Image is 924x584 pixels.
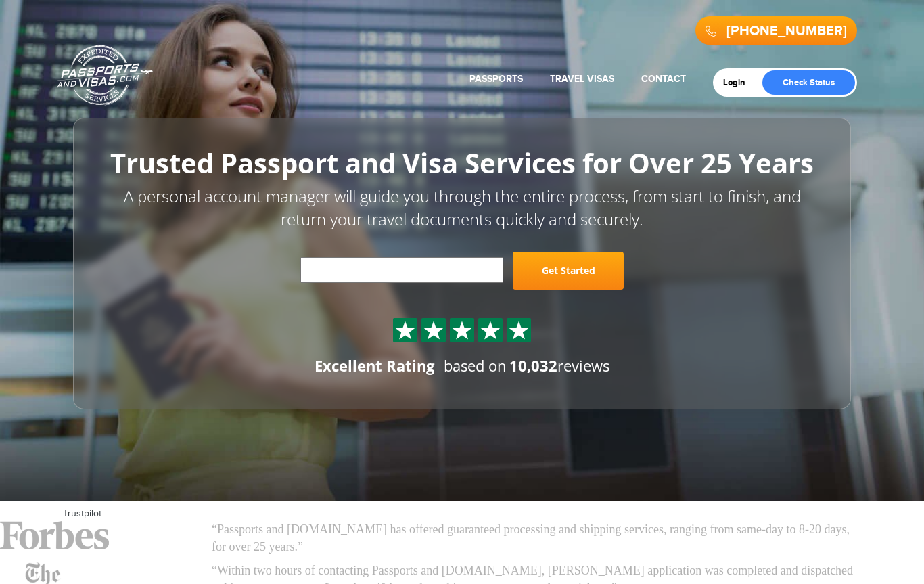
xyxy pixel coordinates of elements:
img: Sprite St [423,320,444,340]
a: Passports & [DOMAIN_NAME] [57,45,153,106]
img: Sprite St [452,320,472,340]
h1: Trusted Passport and Visa Services for Over 25 Years [103,148,821,178]
a: Trustpilot [63,508,101,519]
img: Sprite St [509,320,529,340]
img: Sprite St [480,320,501,340]
a: [PHONE_NUMBER] [726,23,847,39]
span: reviews [509,355,609,376]
a: Get Started [513,252,624,290]
a: Passports [469,73,523,85]
div: Excellent Rating [315,355,434,376]
a: Contact [641,73,686,85]
a: Travel Visas [550,73,614,85]
img: Sprite St [395,320,415,340]
strong: 10,032 [509,355,557,376]
a: Login [723,77,755,88]
p: A personal account manager will guide you through the entire process, from start to finish, and r... [103,185,821,231]
span: based on [444,355,507,376]
a: Check Status [762,70,855,95]
p: “Passports and [DOMAIN_NAME] has offered guaranteed processing and shipping services, ranging fro... [212,521,861,556]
